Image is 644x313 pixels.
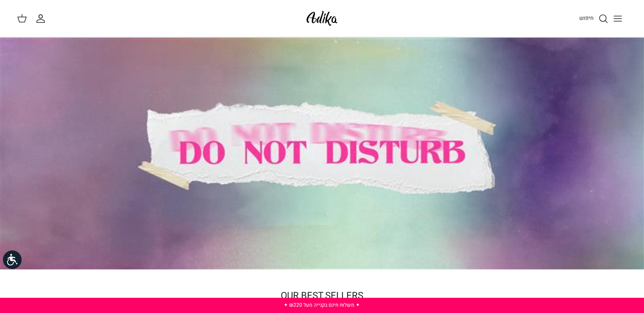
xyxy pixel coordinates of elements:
button: Toggle menu [608,9,627,28]
a: OUR BEST SELLERS [281,289,363,302]
a: ✦ משלוח חינם בקנייה מעל ₪220 ✦ [284,301,360,309]
span: חיפוש [579,14,594,22]
img: Adika IL [304,8,340,28]
a: החשבון שלי [36,14,49,24]
a: חיפוש [579,14,608,24]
